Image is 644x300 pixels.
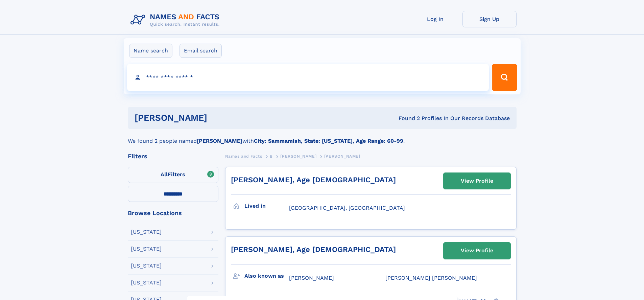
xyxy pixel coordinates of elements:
[461,173,493,189] div: View Profile
[128,167,218,183] label: Filters
[231,245,396,254] a: [PERSON_NAME], Age [DEMOGRAPHIC_DATA]
[270,154,273,159] span: B
[280,154,316,159] span: [PERSON_NAME]
[462,11,517,27] a: Sign Up
[289,205,405,211] span: [GEOGRAPHIC_DATA], [GEOGRAPHIC_DATA]
[444,243,510,259] a: View Profile
[131,280,162,285] div: [US_STATE]
[244,200,289,212] h3: Lived in
[231,176,396,184] a: [PERSON_NAME], Age [DEMOGRAPHIC_DATA]
[131,229,162,235] div: [US_STATE]
[461,243,493,258] div: View Profile
[408,11,462,27] a: Log In
[197,138,242,144] b: [PERSON_NAME]
[324,154,360,159] span: [PERSON_NAME]
[270,152,273,160] a: B
[225,152,262,160] a: Names and Facts
[385,275,477,281] span: [PERSON_NAME] [PERSON_NAME]
[289,275,334,281] span: [PERSON_NAME]
[128,129,517,145] div: We found 2 people named with .
[303,115,510,122] div: Found 2 Profiles In Our Records Database
[444,173,510,189] a: View Profile
[244,270,289,282] h3: Also known as
[127,64,489,91] input: search input
[135,114,303,122] h1: [PERSON_NAME]
[129,44,172,58] label: Name search
[128,11,225,29] img: Logo Names and Facts
[128,153,218,159] div: Filters
[128,210,218,216] div: Browse Locations
[492,64,517,91] button: Search Button
[180,44,222,58] label: Email search
[131,263,162,269] div: [US_STATE]
[161,171,168,178] span: All
[254,138,403,144] b: City: Sammamish, State: [US_STATE], Age Range: 60-99
[280,152,316,160] a: [PERSON_NAME]
[131,246,162,252] div: [US_STATE]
